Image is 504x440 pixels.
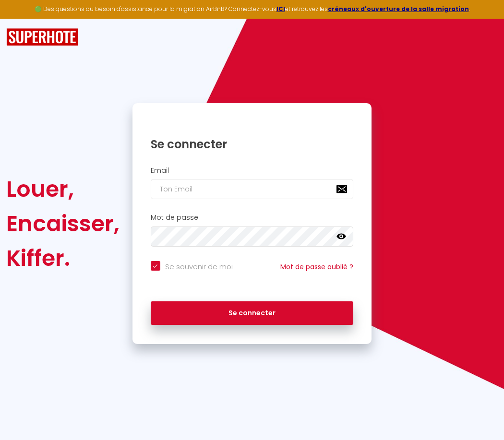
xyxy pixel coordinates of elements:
h2: Mot de passe [151,214,354,222]
input: Ton Email [151,179,354,199]
div: Encaisser, [6,206,120,241]
div: Kiffer. [6,241,120,275]
h2: Email [151,166,354,175]
a: Mot de passe oublié ? [280,262,353,272]
img: SuperHote logo [6,28,78,46]
div: Louer, [6,172,120,206]
button: Se connecter [151,301,354,325]
a: créneaux d'ouverture de la salle migration [328,5,469,13]
h1: Se connecter [151,137,354,152]
a: ICI [276,5,285,13]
